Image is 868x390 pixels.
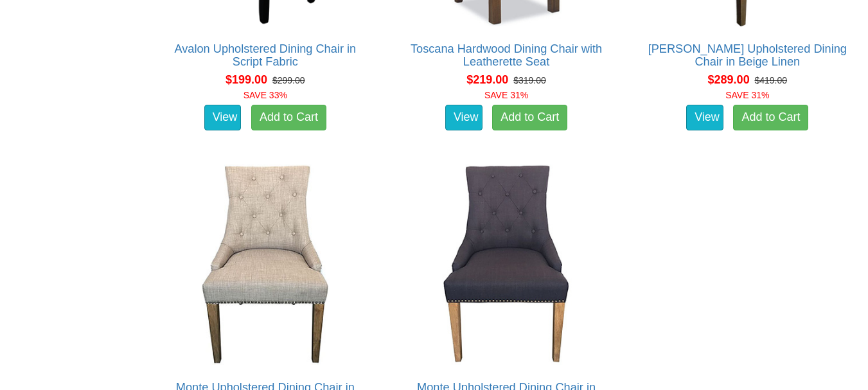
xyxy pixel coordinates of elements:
[492,105,567,130] a: Add to Cart
[754,75,787,85] del: $419.00
[161,161,369,368] img: Monte Upholstered Dining Chair in Beige Linen
[733,105,808,130] a: Add to Cart
[445,105,483,130] a: View
[174,42,356,68] a: Avalon Upholstered Dining Chair in Script Fabric
[204,105,242,130] a: View
[251,105,326,130] a: Add to Cart
[466,73,508,86] span: $219.00
[244,90,287,100] font: SAVE 33%
[708,73,750,86] span: $289.00
[402,161,610,368] img: Monte Upholstered Dining Chair in Black Linen
[411,42,602,68] a: Toscana Hardwood Dining Chair with Leatherette Seat
[686,105,723,130] a: View
[725,90,769,100] font: SAVE 31%
[272,75,305,85] del: $299.00
[513,75,546,85] del: $319.00
[484,90,528,100] font: SAVE 31%
[648,42,847,68] a: [PERSON_NAME] Upholstered Dining Chair in Beige Linen
[226,73,267,86] span: $199.00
